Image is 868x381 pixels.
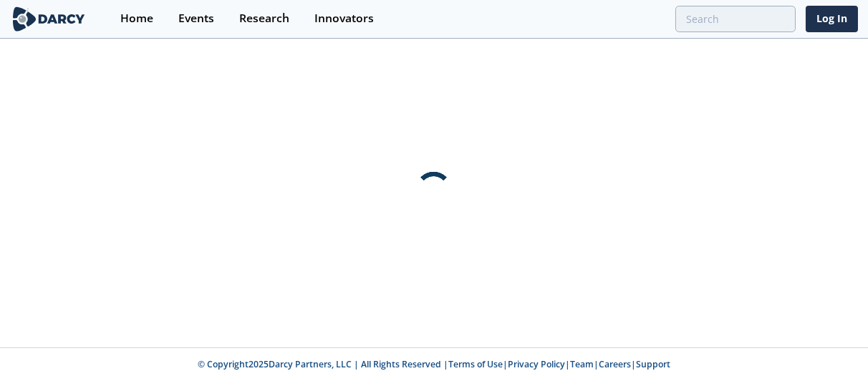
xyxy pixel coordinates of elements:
input: Advanced Search [675,6,796,32]
a: Careers [599,358,631,370]
div: Home [120,13,153,24]
a: Support [636,358,670,370]
a: Log In [806,6,858,32]
a: Team [570,358,594,370]
div: Innovators [314,13,374,24]
div: Events [178,13,214,24]
a: Privacy Policy [508,358,565,370]
div: Research [239,13,289,24]
a: Terms of Use [448,358,503,370]
p: © Copyright 2025 Darcy Partners, LLC | All Rights Reserved | | | | | [87,358,781,371]
img: logo-wide.svg [10,6,87,32]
